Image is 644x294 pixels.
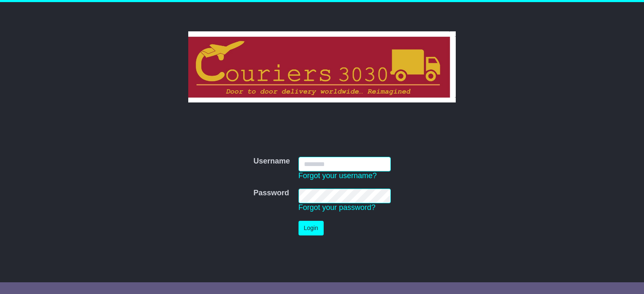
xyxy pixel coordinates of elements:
button: Login [299,221,324,235]
img: Couriers 3030 [188,31,456,102]
label: Password [253,189,289,198]
a: Forgot your username? [299,171,377,180]
label: Username [253,157,290,166]
a: Forgot your password? [299,203,376,212]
